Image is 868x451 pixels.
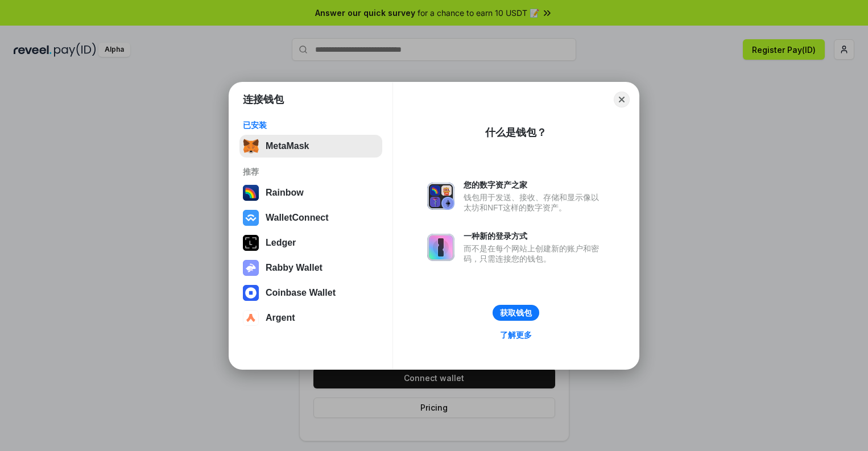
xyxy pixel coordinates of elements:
div: Coinbase Wallet [266,288,336,298]
button: Close [614,92,630,107]
div: 已安装 [243,120,379,130]
img: svg+xml,%3Csvg%20width%3D%2228%22%20height%3D%2228%22%20viewBox%3D%220%200%2028%2028%22%20fill%3D... [243,210,259,226]
div: Rabby Wallet [266,263,323,273]
button: WalletConnect [239,206,382,229]
img: svg+xml,%3Csvg%20fill%3D%22none%22%20height%3D%2233%22%20viewBox%3D%220%200%2035%2033%22%20width%... [243,138,259,154]
img: svg+xml,%3Csvg%20width%3D%2228%22%20height%3D%2228%22%20viewBox%3D%220%200%2028%2028%22%20fill%3D... [243,285,259,301]
button: Argent [239,307,382,329]
button: Ledger [239,231,382,254]
div: 了解更多 [500,330,532,340]
a: 了解更多 [493,328,539,342]
button: Rabby Wallet [239,256,382,279]
button: 获取钱包 [493,305,539,321]
div: 一种新的登录方式 [464,231,605,241]
div: 获取钱包 [500,308,532,318]
img: svg+xml,%3Csvg%20width%3D%2228%22%20height%3D%2228%22%20viewBox%3D%220%200%2028%2028%22%20fill%3D... [243,310,259,326]
img: svg+xml,%3Csvg%20xmlns%3D%22http%3A%2F%2Fwww.w3.org%2F2000%2Fsvg%22%20fill%3D%22none%22%20viewBox... [427,183,454,210]
div: WalletConnect [266,213,329,223]
button: Coinbase Wallet [239,282,382,304]
img: svg+xml,%3Csvg%20width%3D%22120%22%20height%3D%22120%22%20viewBox%3D%220%200%20120%20120%22%20fil... [243,185,259,201]
img: svg+xml,%3Csvg%20xmlns%3D%22http%3A%2F%2Fwww.w3.org%2F2000%2Fsvg%22%20fill%3D%22none%22%20viewBox... [427,234,454,261]
div: MetaMask [266,141,309,151]
div: Argent [266,313,295,323]
div: 推荐 [243,167,379,177]
button: MetaMask [239,135,382,158]
div: 钱包用于发送、接收、存储和显示像以太坊和NFT这样的数字资产。 [464,192,605,213]
div: 您的数字资产之家 [464,180,605,190]
div: Ledger [266,238,296,248]
button: Rainbow [239,181,382,204]
div: Rainbow [266,188,304,198]
img: svg+xml,%3Csvg%20xmlns%3D%22http%3A%2F%2Fwww.w3.org%2F2000%2Fsvg%22%20width%3D%2228%22%20height%3... [243,235,259,251]
div: 什么是钱包？ [485,126,547,139]
img: svg+xml,%3Csvg%20xmlns%3D%22http%3A%2F%2Fwww.w3.org%2F2000%2Fsvg%22%20fill%3D%22none%22%20viewBox... [243,260,259,276]
div: 而不是在每个网站上创建新的账户和密码，只需连接您的钱包。 [464,243,605,264]
h1: 连接钱包 [243,93,284,106]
